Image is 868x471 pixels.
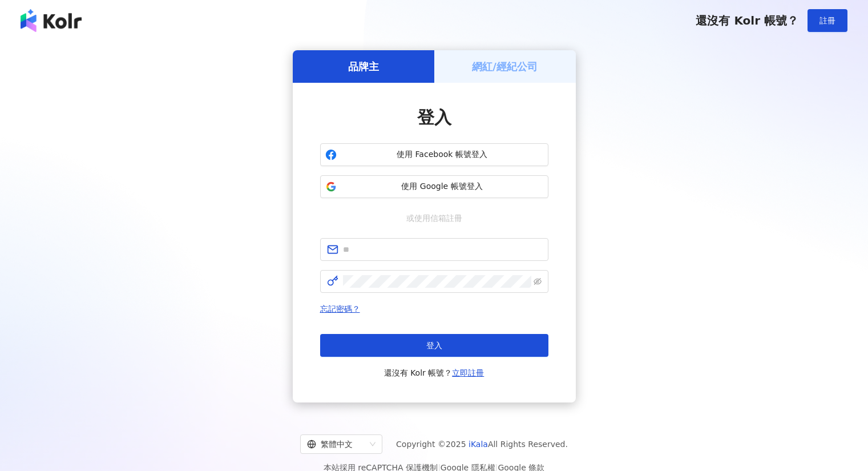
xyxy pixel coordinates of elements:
span: 使用 Google 帳號登入 [341,181,543,192]
h5: 品牌主 [348,59,379,74]
button: 登入 [320,334,548,357]
span: 註冊 [819,16,835,25]
a: iKala [469,440,488,449]
img: logo [21,9,82,32]
span: 還沒有 Kolr 帳號？ [384,366,485,380]
span: eye-invisible [534,277,542,285]
button: 使用 Facebook 帳號登入 [320,143,548,166]
span: Copyright © 2025 All Rights Reserved. [396,437,568,451]
span: 使用 Facebook 帳號登入 [341,149,543,160]
span: 登入 [417,107,451,127]
button: 使用 Google 帳號登入 [320,175,548,198]
h5: 網紅/經紀公司 [472,59,538,74]
span: 還沒有 Kolr 帳號？ [696,14,798,27]
span: 或使用信箱註冊 [398,212,470,224]
a: 忘記密碼？ [320,304,360,313]
span: 登入 [426,341,442,350]
button: 註冊 [808,9,847,32]
div: 繁體中文 [307,435,365,453]
a: 立即註冊 [452,368,484,377]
